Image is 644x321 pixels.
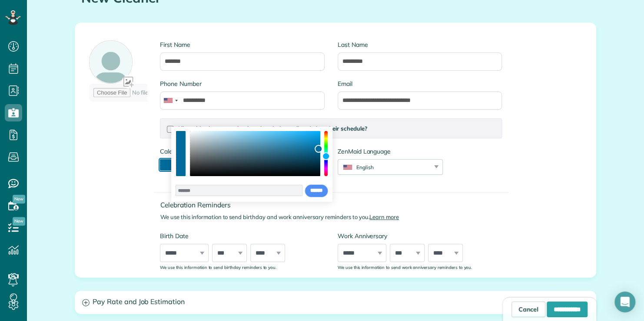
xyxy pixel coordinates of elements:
[190,131,320,176] div: color selection area
[511,301,545,317] a: Cancel
[160,232,324,240] label: Birth Date
[338,79,502,88] label: Email
[160,213,508,221] p: We use this information to send birthday and work anniversary reminders to you.
[160,40,324,49] label: First Name
[338,147,443,156] label: ZenMaid Language
[160,79,324,88] label: Phone Number
[176,185,302,196] input: color input field
[160,265,276,270] sub: We use this information to send birthday reminders to you.
[369,213,399,220] a: Learn more
[305,184,328,197] input: save and close
[614,292,635,312] div: Open Intercom Messenger
[171,127,332,202] div: color picker dialog
[338,265,472,270] sub: We use this information to send work anniversary reminders to you.
[176,131,186,154] button: use previous color
[75,291,596,313] a: Pay Rate and Job Estimation
[13,195,25,203] span: New
[160,147,200,156] label: Calendar color
[338,40,502,49] label: Last Name
[160,159,171,170] button: toggle color picker dialog
[338,164,432,171] div: English
[324,131,328,176] div: hue selection slider
[160,201,508,209] h4: Celebration Reminders
[177,125,367,132] span: Allow this cleaner to sign in using their email and view their schedule?
[338,232,502,240] label: Work Anniversary
[13,217,25,226] span: New
[160,92,180,109] div: United States: +1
